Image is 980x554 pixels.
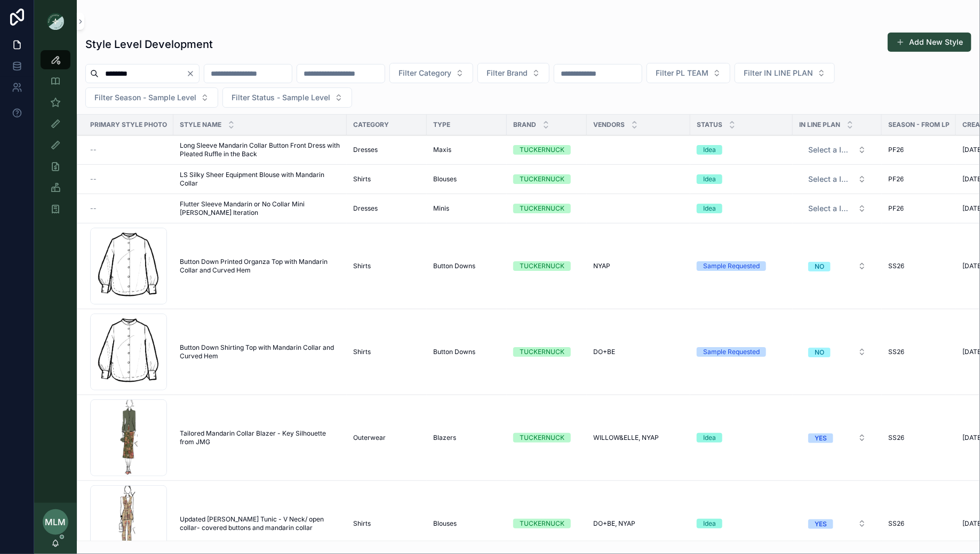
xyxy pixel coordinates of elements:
[697,347,786,357] a: Sample Requested
[703,433,716,443] div: Idea
[487,68,528,78] span: Filter Brand
[513,347,580,357] a: TUCKERNUCK
[90,175,167,183] a: --
[697,121,722,129] span: Status
[697,433,786,443] a: Idea
[94,92,196,103] span: Filter Season - Sample Level
[888,348,950,356] a: SS26
[353,175,371,183] span: Shirts
[85,37,213,52] h1: Style Level Development
[703,261,760,271] div: Sample Requested
[888,33,971,52] button: Add New Style
[593,519,684,528] a: DO+BE, NYAP
[180,200,340,217] span: Flutter Sleeve Mandarin or No Collar Mini [PERSON_NAME] Iteration
[433,262,475,270] span: Button Downs
[433,262,500,270] a: Button Downs
[800,514,875,533] button: Select Button
[433,121,450,129] span: Type
[744,68,813,78] span: Filter IN LINE PLAN
[800,170,875,189] button: Select Button
[353,175,420,183] a: Shirts
[520,204,564,213] div: TUCKERNUCK
[477,63,549,83] button: Select Button
[180,258,340,275] a: Button Down Printed Organza Top with Mandarin Collar and Curved Hem
[433,175,500,183] a: Blouses
[656,68,708,78] span: Filter PL TEAM
[808,203,854,214] span: Select a IN LINE PLAN
[800,428,875,447] button: Select Button
[433,348,500,356] a: Button Downs
[353,146,420,154] a: Dresses
[888,175,950,183] a: PF26
[186,69,199,78] button: Clear
[433,175,457,183] span: Blouses
[353,204,420,213] a: Dresses
[433,433,456,442] span: Blazers
[800,256,875,276] button: Select Button
[703,174,716,184] div: Idea
[90,175,97,183] span: --
[180,121,221,129] span: Style Name
[232,92,330,103] span: Filter Status - Sample Level
[513,174,580,184] a: TUCKERNUCK
[180,429,340,446] a: Tailored Mandarin Collar Blazer - Key Silhouette from JMG
[433,519,500,528] a: Blouses
[888,519,950,528] a: SS26
[888,146,904,154] span: PF26
[433,348,475,356] span: Button Downs
[433,146,500,154] a: Maxis
[180,171,340,188] a: LS Silky Sheer Equipment Blouse with Mandarin Collar
[815,433,827,443] div: YES
[593,262,610,270] span: NYAP
[90,121,167,129] span: Primary Style Photo
[180,141,340,158] a: Long Sleeve Mandarin Collar Button Front Dress with Pleated Ruffle in the Back
[389,63,473,83] button: Select Button
[815,262,824,271] div: NO
[90,146,167,154] a: --
[399,68,451,78] span: Filter Category
[180,515,340,532] a: Updated [PERSON_NAME] Tunic - V Neck/ open collar- covered buttons and mandarin collar
[697,519,786,528] a: Idea
[593,348,615,356] span: DO+BE
[593,348,684,356] a: DO+BE
[703,145,716,155] div: Idea
[353,348,420,356] a: Shirts
[697,174,786,184] a: Idea
[353,433,386,442] span: Outerwear
[180,343,340,360] span: Button Down Shirting Top with Mandarin Collar and Curved Hem
[513,145,580,155] a: TUCKERNUCK
[808,144,854,155] span: Select a IN LINE PLAN
[888,433,904,442] span: SS26
[888,348,904,356] span: SS26
[520,347,564,357] div: TUCKERNUCK
[697,145,786,155] a: Idea
[593,519,635,528] span: DO+BE, NYAP
[703,347,760,357] div: Sample Requested
[888,146,950,154] a: PF26
[34,43,77,232] div: scrollable content
[703,519,716,528] div: Idea
[47,13,64,30] img: App logo
[90,146,97,154] span: --
[800,140,875,159] button: Select Button
[353,121,389,129] span: Category
[888,262,904,270] span: SS26
[808,174,854,184] span: Select a IN LINE PLAN
[520,519,564,528] div: TUCKERNUCK
[888,433,950,442] a: SS26
[90,204,97,213] span: --
[815,348,824,357] div: NO
[513,519,580,528] a: TUCKERNUCK
[888,262,950,270] a: SS26
[513,121,536,129] span: Brand
[799,256,875,276] a: Select Button
[433,433,500,442] a: Blazers
[799,513,875,534] a: Select Button
[433,519,457,528] span: Blouses
[703,204,716,213] div: Idea
[799,169,875,189] a: Select Button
